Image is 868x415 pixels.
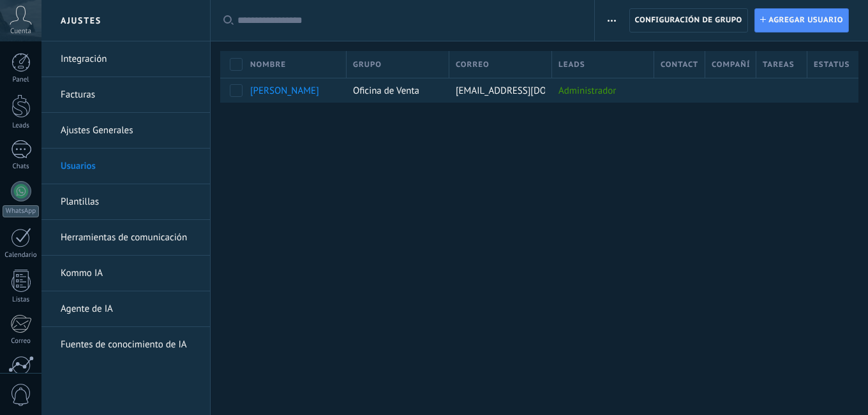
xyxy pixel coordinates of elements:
div: Leads [3,122,40,130]
li: Plantillas [41,184,210,220]
div: WhatsApp [3,205,39,217]
span: Contactos [661,59,698,71]
li: Fuentes de conocimiento de IA [41,327,210,362]
span: Correo [456,59,490,71]
button: Configuración de grupo [629,8,748,33]
li: Herramientas de comunicación [41,220,210,256]
a: Plantillas [61,184,197,220]
div: Listas [3,296,40,304]
a: Usuarios [61,149,197,184]
div: Oficina de Venta [347,78,443,103]
span: Agregar usuario [768,9,843,32]
span: Ivan Paez [250,85,319,97]
a: Agente de IA [61,291,197,327]
span: Tareas [763,59,795,71]
li: Usuarios [41,149,210,184]
span: Configuración de grupo [635,9,742,32]
a: Integración [61,41,197,77]
div: Panel [3,76,40,84]
a: Ajustes Generales [61,113,197,149]
li: Ajustes Generales [41,113,210,149]
div: Chats [3,163,40,171]
a: Agregar usuario [754,8,849,33]
div: Calendario [3,251,40,259]
a: Herramientas de comunicación [61,220,197,256]
span: Nombre [250,59,286,71]
span: Leads [558,59,585,71]
li: Kommo IA [41,256,210,291]
div: Correo [3,337,40,346]
span: [EMAIL_ADDRESS][DOMAIN_NAME] [456,85,601,97]
li: Agente de IA [41,291,210,327]
span: Compañías [712,59,749,71]
span: Cuenta [10,27,31,36]
a: Kommo IA [61,256,197,291]
li: Integración [41,41,210,77]
a: Facturas [61,77,197,113]
span: Grupo [353,59,382,71]
li: Facturas [41,77,210,113]
span: Estatus [814,59,849,71]
span: Oficina de Venta [353,85,419,97]
a: Fuentes de conocimiento de IA [61,327,197,363]
div: Administrador [552,78,648,103]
